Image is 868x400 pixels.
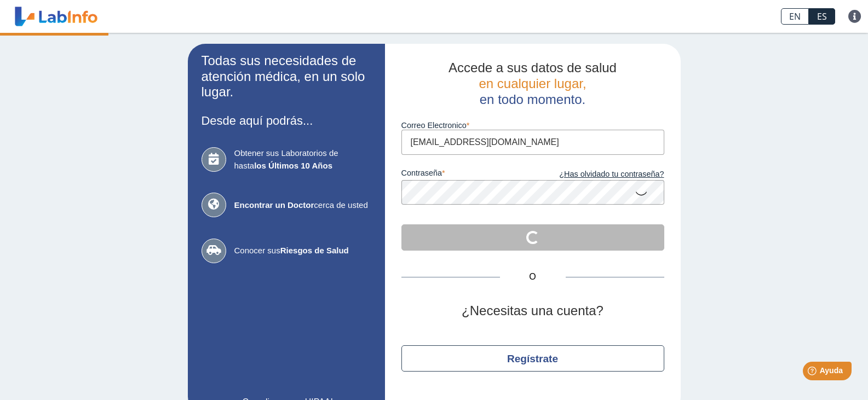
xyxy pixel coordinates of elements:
b: los Últimos 10 Años [254,161,332,170]
label: Correo Electronico [401,121,664,130]
button: Regístrate [401,345,664,372]
span: cerca de usted [234,199,371,212]
iframe: Help widget launcher [771,357,856,388]
h2: Todas sus necesidades de atención médica, en un solo lugar. [202,53,371,100]
span: Accede a sus datos de salud [449,60,617,75]
h2: ¿Necesitas una cuenta? [401,303,664,319]
a: ¿Has olvidado tu contraseña? [533,169,664,181]
span: en todo momento. [480,92,585,107]
span: en cualquier lugar, [479,76,586,91]
b: Riesgos de Salud [280,246,349,255]
a: EN [781,8,809,25]
label: contraseña [401,169,533,181]
b: Encontrar un Doctor [234,200,314,210]
span: O [500,270,566,283]
span: Conocer sus [234,245,371,257]
h3: Desde aquí podrás... [202,114,371,127]
span: Obtener sus Laboratorios de hasta [234,147,371,172]
a: ES [809,8,835,25]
